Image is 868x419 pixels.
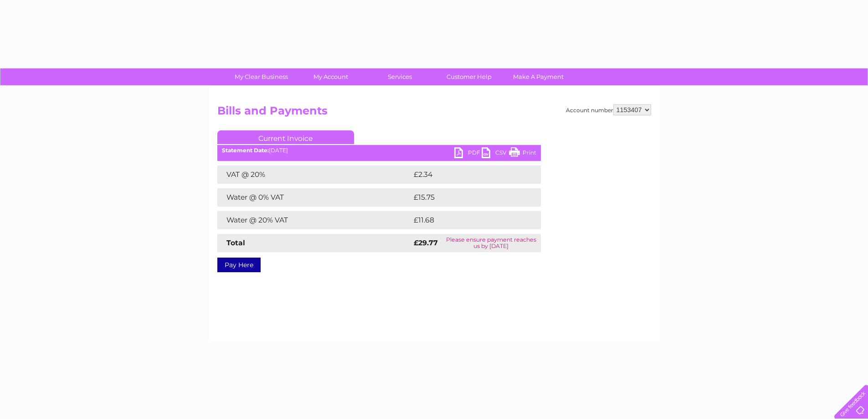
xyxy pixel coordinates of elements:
[217,130,354,144] a: Current Invoice
[566,104,651,115] div: Account number
[482,147,509,160] a: CSV
[217,104,651,122] h2: Bills and Payments
[226,238,245,247] strong: Total
[442,234,541,252] td: Please ensure payment reaches us by [DATE]
[431,68,507,85] a: Customer Help
[411,211,521,229] td: £11.68
[362,68,437,85] a: Services
[411,166,519,184] td: £2.34
[293,68,368,85] a: My Account
[217,166,411,184] td: VAT @ 20%
[501,68,576,85] a: Make A Payment
[217,147,541,154] div: [DATE]
[217,188,411,207] td: Water @ 0% VAT
[411,188,521,207] td: £15.75
[222,147,269,154] b: Statement Date:
[217,258,261,272] a: Pay Here
[509,147,536,160] a: Print
[217,211,411,229] td: Water @ 20% VAT
[414,238,438,247] strong: £29.77
[224,68,299,85] a: My Clear Business
[454,147,482,160] a: PDF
